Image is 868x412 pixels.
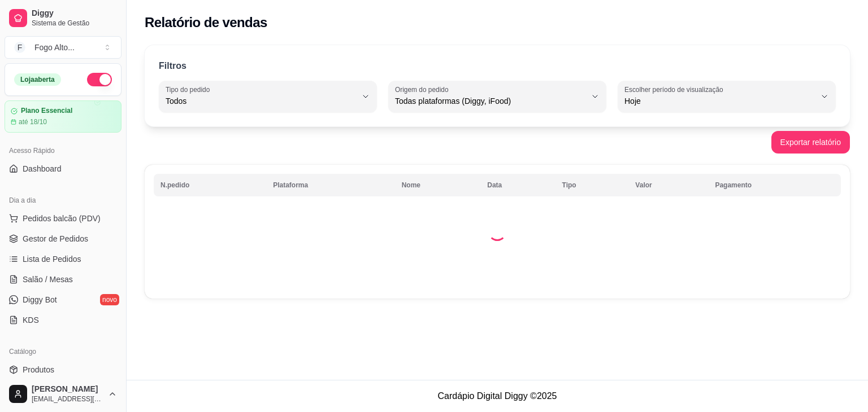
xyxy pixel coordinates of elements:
[166,85,214,94] label: Tipo do pedido
[32,19,117,28] span: Sistema de Gestão
[87,73,112,86] button: Alterar Status
[23,213,101,224] span: Pedidos balcão (PDV)
[5,100,121,133] a: Plano Essencialaté 18/10
[23,314,39,326] span: KDS
[23,294,57,305] span: Diggy Bot
[23,364,54,375] span: Produtos
[488,223,506,241] div: Loading
[14,42,25,53] span: F
[32,8,117,19] span: Diggy
[159,59,186,73] p: Filtros
[23,233,88,244] span: Gestor de Pedidos
[388,81,606,112] button: Origem do pedidoTodas plataformas (Diggy, iFood)
[395,85,452,94] label: Origem do pedido
[23,163,62,174] span: Dashboard
[19,117,47,126] article: até 18/10
[771,131,850,154] button: Exportar relatório
[624,85,727,94] label: Escolher período de visualização
[5,380,121,407] button: [PERSON_NAME][EMAIL_ADDRESS][DOMAIN_NAME]
[5,160,121,178] a: Dashboard
[32,395,103,404] span: [EMAIL_ADDRESS][DOMAIN_NAME]
[166,95,357,107] span: Todos
[5,291,121,309] a: Diggy Botnovo
[5,36,121,59] button: Select a team
[5,5,121,32] a: DiggySistema de Gestão
[34,42,75,53] div: Fogo Alto ...
[5,230,121,248] a: Gestor de Pedidos
[5,209,121,227] button: Pedidos balcão (PDV)
[5,270,121,288] a: Salão / Mesas
[624,95,815,107] span: Hoje
[395,95,586,107] span: Todas plataformas (Diggy, iFood)
[145,14,267,32] h2: Relatório de vendas
[23,274,73,285] span: Salão / Mesas
[5,343,121,361] div: Catálogo
[14,73,61,86] div: Loja aberta
[5,361,121,379] a: Produtos
[21,107,72,115] article: Plano Essencial
[32,384,103,395] span: [PERSON_NAME]
[127,380,868,412] footer: Cardápio Digital Diggy © 2025
[618,81,836,112] button: Escolher período de visualizaçãoHoje
[23,253,81,265] span: Lista de Pedidos
[5,142,121,160] div: Acesso Rápido
[5,311,121,329] a: KDS
[5,191,121,209] div: Dia a dia
[159,81,377,112] button: Tipo do pedidoTodos
[5,250,121,268] a: Lista de Pedidos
